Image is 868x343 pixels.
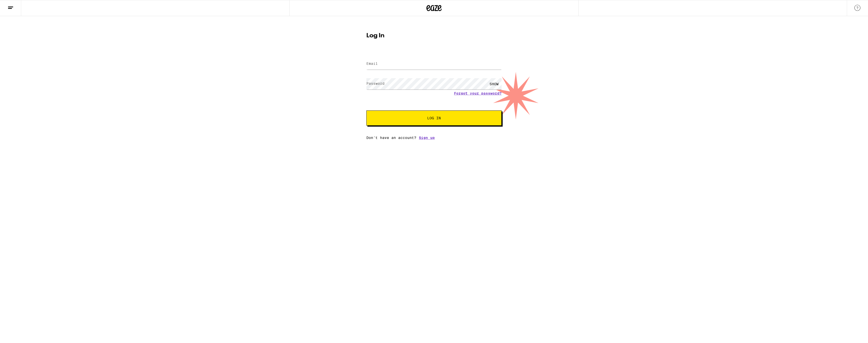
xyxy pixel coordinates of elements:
[366,33,502,39] h1: Log In
[366,81,385,85] label: Password
[366,110,502,126] button: Log In
[366,136,502,140] div: Don't have an account?
[427,116,441,120] span: Log In
[3,4,36,8] span: Hi. Need any help?
[366,58,502,70] input: Email
[486,78,502,90] div: SHOW
[454,91,502,95] a: Forgot your password?
[419,136,435,140] a: Sign up
[366,62,378,66] label: Email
